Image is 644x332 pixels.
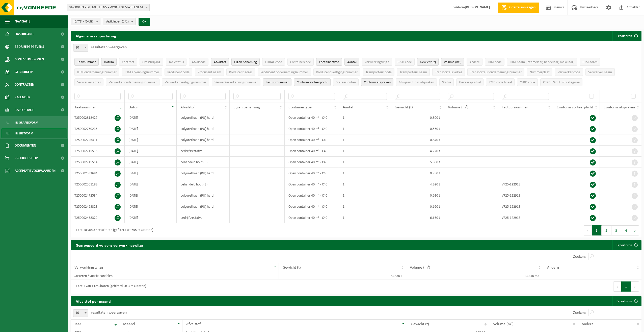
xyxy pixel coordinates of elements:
button: StatusStatus: Activate to sort [439,78,454,86]
button: Conform sorteerplicht : Activate to sort [294,78,331,86]
td: polyurethaan (PU) hard [177,190,230,201]
button: IHM naam (inzamelaar, handelaar, makelaar)IHM naam (inzamelaar, handelaar, makelaar): Activate to... [507,58,577,66]
button: NummerplaatNummerplaat: Activate to sort [527,68,552,76]
button: TaaknummerTaaknummer: Activate to remove sorting [74,58,99,66]
span: Offerte aanvragen [508,5,537,10]
span: Containertype [319,60,339,64]
td: [DATE] [125,134,177,146]
div: 1 tot 1 van 1 resultaten (gefilterd uit 3 resultaten) [73,282,146,291]
td: 1 [339,168,391,179]
span: Volume (m³) [448,105,468,109]
td: [DATE] [125,190,177,201]
span: Datum [128,105,140,109]
strong: [PERSON_NAME] [465,6,490,9]
td: behandeld hout (B) [177,157,230,168]
td: 0,610 t [391,190,444,201]
button: R&D codeR&amp;D code: Activate to sort [395,58,415,66]
span: 01-000153 - DELMULLE NV - WORTEGEM-PETEGEM [67,4,150,11]
button: Verwerker ondernemingsnummerVerwerker ondernemingsnummer: Activate to sort [106,78,159,86]
span: Jaar [74,322,81,326]
button: 3 [611,225,621,235]
span: CSRD code [520,81,535,84]
span: Verwerker erkenningsnummer [214,81,258,84]
td: [DATE] [125,179,177,190]
h2: Algemene rapportering [71,31,121,41]
span: Transporteur adres [435,70,462,74]
td: polyurethaan (PU) hard [177,201,230,212]
button: Verwerker vestigingsnummerVerwerker vestigingsnummer: Activate to sort [162,78,209,86]
button: IHM erkenningsnummerIHM erkenningsnummer: Activate to sort [122,68,162,76]
button: IHM codeIHM code: Activate to sort [485,58,504,66]
span: Afvalstof [180,105,195,109]
td: 73,830 t [279,272,406,279]
td: 0,660 t [391,201,444,212]
div: 1 tot 10 van 37 resultaten (gefilterd uit 655 resultaten) [73,226,153,235]
span: Andere [469,60,480,64]
td: Open container 40 m³ - C40 [285,212,339,223]
td: T250002715514 [71,157,125,168]
span: 01-000153 - DELMULLE NV - WORTEGEM-PETEGEM [67,4,149,11]
span: Volume (m³) [444,60,461,64]
td: Open container 40 m³ - C40 [285,146,339,157]
td: T250002468322 [71,212,125,223]
span: Verwerkingswijze [365,60,389,64]
span: Gewicht (t) [411,322,429,326]
button: Previous [613,281,621,292]
button: Verwerker adresVerwerker adres: Activate to sort [74,78,103,86]
td: T250002501189 [71,179,125,190]
span: Eigen benaming [234,60,257,64]
td: [DATE] [125,168,177,179]
count: (1/1) [122,20,129,23]
button: EURAL codeEURAL code: Activate to sort [262,58,285,66]
span: Taaknummer [74,105,96,109]
span: Omschrijving [142,60,160,64]
td: T250002760236 [71,123,125,134]
span: Conform afspraken [604,105,635,109]
span: Product Shop [15,152,38,164]
span: Gevaarlijk afval [459,81,481,84]
span: Afvalcode [192,60,206,64]
span: [DATE] - [DATE] [73,18,94,26]
a: In grafiekvorm [1,117,67,127]
span: Verwerker code [558,70,580,74]
span: Dashboard [15,28,34,40]
span: IHM naam (inzamelaar, handelaar, makelaar) [510,60,574,64]
button: VerwerkingswijzeVerwerkingswijze: Activate to sort [362,58,392,66]
button: OmschrijvingOmschrijving: Activate to sort [140,58,163,66]
button: IHM ondernemingsnummerIHM ondernemingsnummer: Activate to sort [74,68,119,76]
button: Volume (m³)Volume (m³): Activate to sort [441,58,464,66]
button: 2 [602,225,611,235]
td: Open container 40 m³ - C40 [285,201,339,212]
td: Open container 40 m³ - C40 [285,179,339,190]
button: Next [631,281,639,292]
span: Afvalstof [186,322,201,326]
span: Factuurnummer [502,105,528,109]
button: 1 [592,225,602,235]
button: 1 [621,281,631,292]
span: R&D code finaal [489,81,512,84]
button: Transporteur naamTransporteur naam: Activate to sort [397,68,430,76]
button: Verwerker naamVerwerker naam: Activate to sort [585,68,615,76]
span: Nummerplaat [530,70,550,74]
button: OK [139,18,150,26]
span: IHM ondernemingsnummer [77,70,117,74]
label: resultaten weergeven [91,45,127,49]
span: Verwerker vestigingsnummer [165,81,206,84]
button: AndereAndere: Activate to sort [467,58,482,66]
span: Producent code [167,70,190,74]
span: IHM code [488,60,502,64]
button: CSRD codeCSRD code: Activate to sort [517,78,538,86]
button: R&D code finaalR&amp;D code finaal: Activate to sort [486,78,515,86]
td: [DATE] [125,212,177,223]
td: bedrijfsrestafval [177,212,230,223]
td: Open container 40 m³ - C40 [285,157,339,168]
td: Open container 40 m³ - C40 [285,190,339,201]
span: Producent ondernemingsnummer [260,70,308,74]
button: ContainertypeContainertype: Activate to sort [316,58,342,66]
span: Andere [547,266,559,270]
td: polyurethaan (PU) hard [177,168,230,179]
span: Verwerker ondernemingsnummer [109,81,157,84]
span: Contactpersonen [15,53,44,66]
button: AfvalcodeAfvalcode: Activate to sort [189,58,208,66]
button: SorteerfoutenSorteerfouten: Activate to sort [333,78,359,86]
